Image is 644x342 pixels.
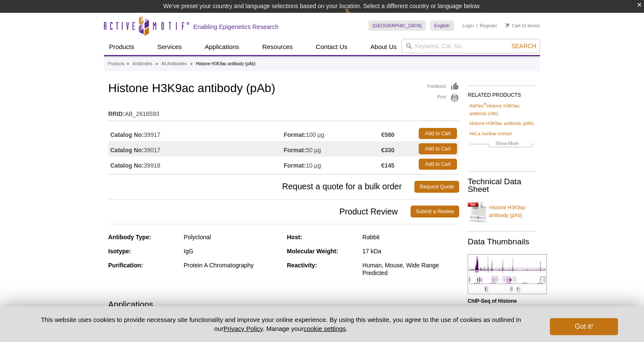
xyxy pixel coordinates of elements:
a: AbFlex®Histone H3K9ac antibody (rAb) [469,102,534,117]
span: Product Review [108,206,411,217]
p: (Click image to enlarge and see details.) [468,297,536,328]
strong: Antibody Type: [108,234,151,241]
strong: €580 [381,131,394,139]
a: All Antibodies [161,60,187,68]
a: Login [463,23,474,29]
div: Rabbit [362,233,459,241]
a: Products [104,39,139,55]
strong: Catalog No: [110,162,144,169]
strong: Format: [284,131,306,139]
span: Search [512,43,536,49]
td: 39917 [108,126,284,141]
td: 10 µg [284,157,381,172]
b: ChIP-Seq of Histone H3K9ac pAb. [468,298,517,312]
a: Privacy Policy [224,325,263,332]
li: » [190,61,193,66]
a: Resources [257,39,298,55]
td: 39017 [108,141,284,157]
li: » [126,61,129,66]
img: Histone H3K9ac antibody (pAb) tested by ChIP-Seq. [468,254,547,294]
a: Request Quote [414,181,459,193]
h2: Technical Data Sheet [468,178,536,193]
strong: Catalog No: [110,146,144,154]
div: Polyclonal [184,233,280,241]
a: Add to Cart [419,143,457,154]
a: HeLa nuclear extract [469,130,512,137]
a: [GEOGRAPHIC_DATA] [368,20,426,31]
sup: ® [484,102,487,106]
li: (0 items) [506,20,540,31]
a: Services [152,39,187,55]
td: 100 µg [284,126,381,141]
a: Show More [469,139,534,149]
a: Register [480,23,497,29]
a: Submit a Review [411,206,459,217]
button: Got it! [550,318,618,335]
strong: Catalog No: [110,131,144,139]
td: 39918 [108,157,284,172]
img: Change Here [345,6,367,26]
a: Add to Cart [419,159,457,170]
a: Histone H3K9ac antibody (pAb) [469,119,534,127]
h2: RELATED PRODUCTS [468,85,536,101]
a: Print [427,93,459,103]
a: Products [108,60,124,68]
strong: Molecular Weight: [287,248,338,255]
li: Histone H3K9ac antibody (pAb) [196,61,256,66]
input: Keyword, Cat. No. [402,39,540,53]
h2: Data Thumbnails [468,238,536,246]
td: 50 µg [284,141,381,157]
div: Human, Mouse, Wide Range Predicted [362,261,459,277]
strong: Format: [284,162,306,169]
a: Applications [200,39,244,55]
a: English [430,20,454,31]
h2: Enabling Epigenetics Research [193,23,279,31]
strong: Purification: [108,262,143,269]
a: Add to Cart [419,128,457,139]
a: Contact Us [310,39,352,55]
a: Feedback [427,82,459,91]
a: About Us [365,39,402,55]
button: Search [509,42,539,50]
div: Protein A Chromatography [184,261,280,269]
strong: Format: [284,146,306,154]
a: Histone H3K9ac antibody (pAb) [468,199,536,224]
div: 17 kDa [362,247,459,255]
strong: €330 [381,146,394,154]
span: Request a quote for a bulk order [108,181,414,193]
h1: Histone H3K9ac antibody (pAb) [108,82,459,96]
img: Your Cart [506,23,509,27]
li: » [155,61,158,66]
strong: Host: [287,234,302,241]
li: | [476,20,477,31]
td: AB_2616593 [108,105,459,119]
div: IgG [184,247,280,255]
strong: Isotype: [108,248,131,255]
a: Antibodies [132,60,152,68]
h3: Applications [108,298,459,311]
p: This website uses cookies to provide necessary site functionality and improve your online experie... [26,315,536,333]
strong: Reactivity: [287,262,317,269]
button: cookie settings [304,325,346,332]
a: Cart [506,23,520,29]
strong: RRID: [108,110,125,118]
strong: €145 [381,162,394,169]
